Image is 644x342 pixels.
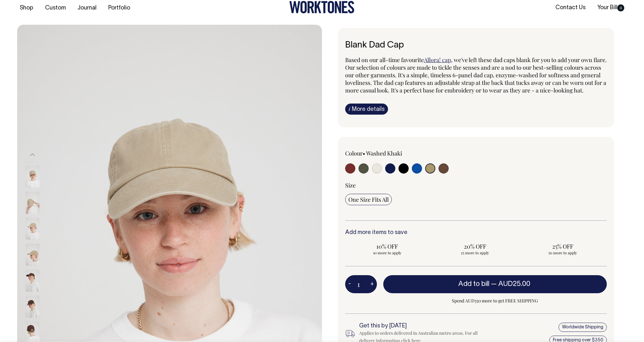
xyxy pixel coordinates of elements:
a: Shop [17,3,36,13]
span: AUD25.00 [498,281,530,287]
a: Portfolio [106,3,133,13]
span: One Size Fits All [348,196,389,203]
img: washed-khaki [25,192,40,214]
a: Allora! cap [424,56,451,64]
input: 25% OFF 50 more to apply [521,241,605,257]
button: Add to bill —AUD25.00 [383,275,607,293]
span: 10 more to apply [348,250,426,255]
img: washed-khaki [25,218,40,240]
img: worker-blue [25,140,40,162]
span: 25 more to apply [436,250,514,255]
span: — [491,281,532,287]
a: Your Bill0 [595,3,627,13]
img: washed-khaki [25,166,40,188]
span: Based on our all-time favourite [345,56,424,64]
img: espresso [25,270,40,292]
span: • [363,149,365,157]
h6: Add more items to save [345,230,607,236]
a: Contact Us [553,3,588,13]
button: + [367,278,377,291]
span: 20% OFF [436,243,514,250]
span: 10% OFF [348,243,426,250]
span: 50 more to apply [524,250,602,255]
span: 25% OFF [524,243,602,250]
h6: Blank Dad Cap [345,41,607,50]
input: One Size Fits All [345,194,392,205]
span: Spend AUD350 more to get FREE SHIPPING [383,297,607,305]
span: Add to bill [458,281,489,287]
img: washed-khaki [25,244,40,266]
span: i [349,105,350,112]
input: 10% OFF 10 more to apply [345,241,429,257]
span: 0 [617,4,624,11]
h6: Get this by [DATE] [359,323,488,329]
a: Custom [43,3,68,13]
label: Washed Khaki [366,149,402,157]
a: Journal [75,3,99,13]
button: Previous [28,148,37,162]
div: Colour [345,149,450,157]
div: Size [345,181,607,189]
img: espresso [25,296,40,318]
input: 20% OFF 25 more to apply [433,241,517,257]
a: iMore details [345,104,388,115]
span: , we've left these dad caps blank for you to add your own flare. Our selection of colours are mad... [345,56,607,94]
button: - [345,278,354,291]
